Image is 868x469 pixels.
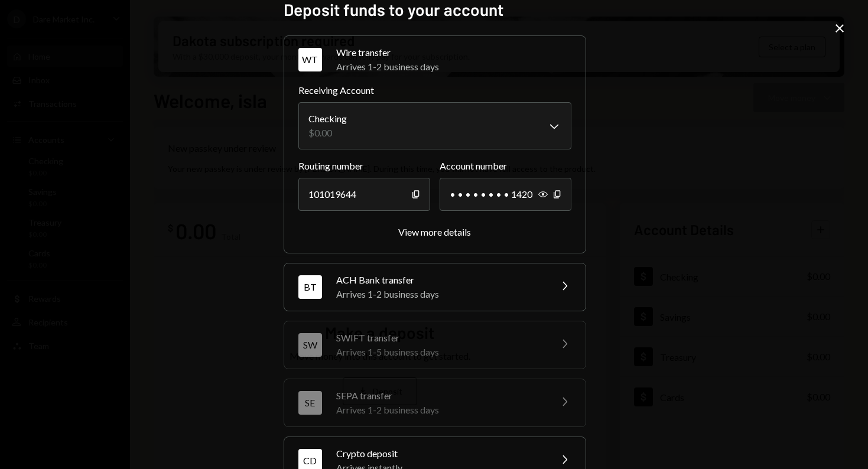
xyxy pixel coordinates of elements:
div: ACH Bank transfer [336,273,543,287]
label: Account number [440,159,571,173]
div: SW [298,333,322,357]
div: Wire transfer [336,45,571,60]
div: Arrives 1-2 business days [336,287,543,301]
div: View more details [398,226,471,237]
button: SWSWIFT transferArrives 1-5 business days [284,321,586,369]
div: BT [298,275,322,299]
div: SEPA transfer [336,389,543,403]
div: WTWire transferArrives 1-2 business days [298,83,571,239]
div: Arrives 1-5 business days [336,345,543,359]
div: WT [298,48,322,71]
div: Arrives 1-2 business days [336,60,571,74]
button: SESEPA transferArrives 1-2 business days [284,379,586,426]
label: Routing number [298,159,430,173]
button: Receiving Account [298,102,571,149]
div: 101019644 [298,178,430,211]
div: • • • • • • • • 1420 [440,178,571,211]
label: Receiving Account [298,83,571,97]
div: Arrives 1-2 business days [336,403,543,417]
div: Crypto deposit [336,447,543,461]
div: SWIFT transfer [336,331,543,345]
button: BTACH Bank transferArrives 1-2 business days [284,263,586,311]
button: View more details [398,226,471,239]
div: SE [298,391,322,415]
button: WTWire transferArrives 1-2 business days [284,36,586,83]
